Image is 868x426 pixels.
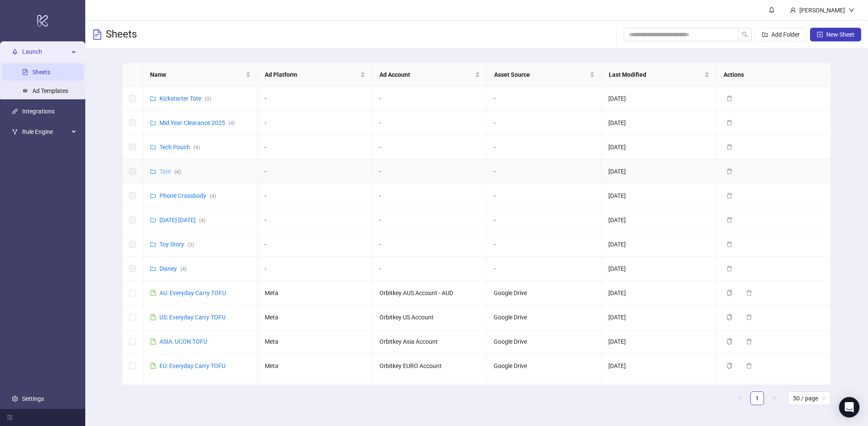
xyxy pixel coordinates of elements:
span: ( 4 ) [229,120,235,126]
span: ( 3 ) [205,96,211,102]
span: copy [726,363,732,369]
td: - [373,232,487,257]
span: delete [726,120,732,126]
span: delete [726,96,732,101]
span: delete [726,217,732,223]
td: Orbitkey US Account [373,378,487,403]
span: ( 4 ) [180,266,187,272]
th: Name [143,63,258,87]
td: - [487,257,602,281]
td: Google Drive [487,281,602,305]
a: Disney(4) [159,265,187,272]
td: Meta [258,354,373,378]
button: right [767,391,781,405]
a: Kickstarter Tote(3) [159,95,211,102]
th: Ad Account [373,63,487,87]
a: Ad Templates [32,87,68,94]
td: - [258,159,373,184]
td: - [258,111,373,135]
span: file [150,339,156,345]
span: Rule Engine [22,123,69,140]
span: folder [150,241,156,247]
span: left [738,395,743,400]
a: 1 [751,392,764,405]
td: - [487,135,602,159]
span: menu-fold [7,414,13,420]
span: delete [746,339,752,345]
span: Name [150,70,244,79]
td: Meta [258,330,373,354]
td: Google Drive [487,378,602,403]
a: US: Everyday Carry TOFU [159,314,226,321]
span: folder [150,96,156,101]
span: delete [726,168,732,174]
li: Next Page [767,391,781,405]
td: [DATE] [602,111,716,135]
span: ( 4 ) [199,217,205,223]
a: [DATE] [DATE](4) [159,217,205,223]
th: Last Modified [602,63,717,87]
span: copy [726,314,732,320]
div: [PERSON_NAME] [796,6,848,15]
span: folder [150,144,156,150]
li: 1 [750,391,764,405]
div: Open Intercom Messenger [839,397,859,417]
td: - [373,159,487,184]
span: folder [150,266,156,272]
span: user [790,7,796,13]
span: right [772,395,777,400]
a: Toy Story(3) [159,241,194,248]
span: New Sheet [826,31,854,38]
td: Google Drive [487,305,602,330]
span: rocket [12,49,18,55]
span: file [150,363,156,369]
a: Settings [22,395,44,402]
span: Ad Account [379,70,473,79]
td: [DATE] [602,159,716,184]
span: down [848,7,854,13]
td: - [373,257,487,281]
td: [DATE] [602,330,716,354]
span: copy [726,290,732,296]
span: delete [726,266,732,272]
td: - [487,184,602,208]
td: [DATE] [602,281,716,305]
td: Meta [258,281,373,305]
a: Phone Crossbody(4) [159,192,216,199]
span: Add Folder [771,31,800,38]
td: Google Drive [487,330,602,354]
span: ( 4 ) [174,169,181,175]
td: [DATE] [602,135,716,159]
td: [DATE] [602,184,716,208]
span: delete [726,193,732,199]
span: delete [726,241,732,247]
td: [DATE] [602,257,716,281]
span: delete [746,363,752,369]
td: - [487,232,602,257]
span: plus-square [817,32,823,38]
button: left [733,391,747,405]
a: ASIA: UCON TOFU [159,338,207,345]
td: [DATE] [602,208,716,232]
td: - [373,135,487,159]
span: delete [746,314,752,320]
td: Orbitkey Asia Account [373,330,487,354]
td: [DATE] [602,305,716,330]
td: Meta [258,378,373,403]
th: Actions [717,63,831,87]
td: Orbitkey EURO Account [373,354,487,378]
td: Meta [258,305,373,330]
span: folder [150,217,156,223]
td: [DATE] [602,378,716,403]
span: Launch [22,43,69,60]
a: EU: Everyday Carry TOFU [159,362,226,369]
span: folder-add [762,32,768,38]
span: file [150,290,156,296]
a: AU: Everyday Carry TOFU [159,290,226,296]
span: folder [150,120,156,126]
span: folder [150,168,156,174]
button: New Sheet [810,28,861,41]
td: [DATE] [602,232,716,257]
td: - [487,87,602,111]
td: - [258,232,373,257]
